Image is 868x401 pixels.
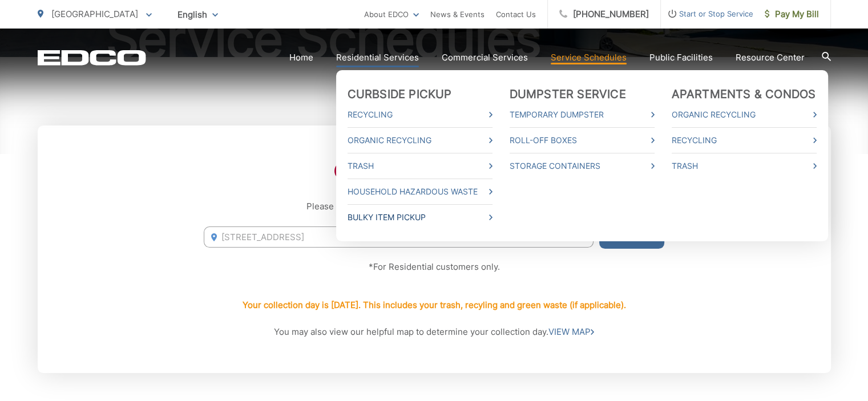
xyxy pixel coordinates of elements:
[672,108,817,121] a: Organic Recycling
[204,200,664,213] p: Please enter your address below to find your service schedule:
[510,87,626,101] a: Dumpster Service
[510,133,655,147] a: Roll-Off Boxes
[442,51,528,64] a: Commercial Services
[649,51,713,64] a: Public Facilities
[672,87,816,101] a: Apartments & Condos
[736,51,805,64] a: Resource Center
[551,51,627,64] a: Service Schedules
[204,325,664,339] p: You may also view our helpful map to determine your collection day.
[204,160,664,183] h2: Collection Day Lookup
[38,50,146,66] a: EDCD logo. Return to the homepage.
[496,7,536,21] a: Contact Us
[348,133,492,147] a: Organic Recycling
[243,298,626,312] p: Your collection day is [DATE]. This includes your trash, recyling and green waste (if applicable).
[51,9,138,19] span: [GEOGRAPHIC_DATA]
[672,133,817,147] a: Recycling
[765,7,819,21] span: Pay My Bill
[348,159,492,173] a: Trash
[672,159,817,173] a: Trash
[430,7,485,21] a: News & Events
[364,7,419,21] a: About EDCO
[348,108,492,121] a: Recycling
[289,51,313,64] a: Home
[510,159,655,173] a: Storage Containers
[348,87,452,101] a: Curbside Pickup
[548,325,594,339] a: VIEW MAP
[204,226,593,248] input: Enter Address
[204,260,664,274] p: *For Residential customers only.
[336,51,419,64] a: Residential Services
[348,185,492,199] a: Household Hazardous Waste
[510,108,655,121] a: Temporary Dumpster
[348,210,492,224] a: Bulky Item Pickup
[169,5,227,25] span: English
